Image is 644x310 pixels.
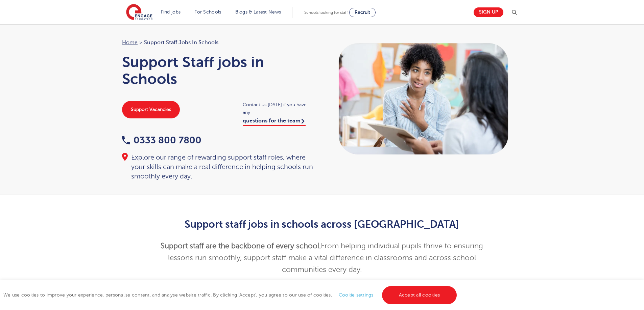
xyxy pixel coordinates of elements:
a: Sign up [474,7,503,17]
h1: Support Staff jobs in Schools [122,54,315,87]
span: Recruit [355,10,370,15]
a: questions for the team [243,118,306,126]
a: Blogs & Latest News [235,9,281,15]
strong: Support staff jobs in schools across [GEOGRAPHIC_DATA] [185,219,459,230]
strong: Support staff are the backbone of every school. [161,242,321,250]
a: Support Vacancies [122,101,180,118]
span: Support Staff jobs in Schools [144,38,218,47]
a: Cookie settings [339,292,374,298]
a: Recruit [349,8,376,17]
img: Engage Education [126,4,152,21]
span: We use cookies to improve your experience, personalise content, and analyse website traffic. By c... [3,292,458,298]
a: For Schools [194,9,221,15]
nav: breadcrumb [122,38,315,47]
span: Schools looking for staff [304,10,348,15]
a: Find jobs [161,9,181,15]
div: Explore our range of rewarding support staff roles, where your skills can make a real difference ... [122,153,315,181]
a: Home [122,39,138,46]
span: > [139,39,142,46]
p: From helping individual pupils thrive to ensuring lessons run smoothly, support staff make a vita... [156,240,488,276]
a: Accept all cookies [382,286,457,304]
span: Contact us [DATE] if you have any [243,101,315,116]
a: 0333 800 7800 [122,135,201,145]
